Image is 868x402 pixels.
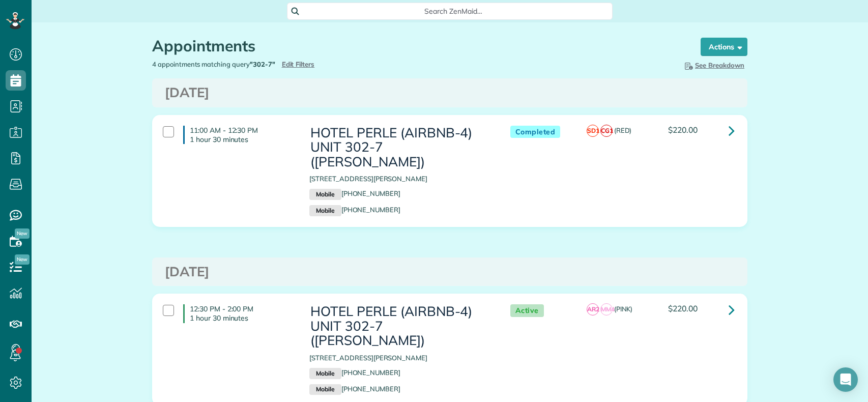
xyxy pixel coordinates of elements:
[614,305,633,313] span: (PINK)
[282,60,315,68] a: Edit Filters
[309,385,400,393] a: Mobile[PHONE_NUMBER]
[668,125,698,135] span: $220.00
[510,304,544,317] span: Active
[309,384,341,395] small: Mobile
[190,313,294,323] p: 1 hour 30 minutes
[833,367,858,392] div: Open Intercom Messenger
[309,368,341,379] small: Mobile
[600,303,613,315] span: MM4
[144,60,450,69] div: 4 appointments matching query
[183,126,294,144] h4: 11:00 AM - 12:30 PM
[680,60,747,71] button: See Breakdown
[683,61,744,69] span: See Breakdown
[587,125,599,137] span: SD1
[183,304,294,323] h4: 12:30 PM - 2:00 PM
[165,265,735,279] h3: [DATE]
[587,303,599,315] span: AR2
[701,38,747,56] button: Actions
[309,126,489,169] h3: HOTEL PERLE (AIRBNB-4) UNIT 302-7 ([PERSON_NAME])
[152,38,681,54] h1: Appointments
[309,205,341,216] small: Mobile
[15,228,30,239] span: New
[309,206,400,214] a: Mobile[PHONE_NUMBER]
[15,254,30,265] span: New
[309,189,341,200] small: Mobile
[309,174,489,184] p: [STREET_ADDRESS][PERSON_NAME]
[250,60,275,68] strong: "302-7"
[309,304,489,348] h3: HOTEL PERLE (AIRBNB-4) UNIT 302-7 ([PERSON_NAME])
[165,85,735,100] h3: [DATE]
[614,126,632,134] span: (RED)
[190,135,294,144] p: 1 hour 30 minutes
[309,189,400,197] a: Mobile[PHONE_NUMBER]
[668,303,698,313] span: $220.00
[309,353,489,363] p: [STREET_ADDRESS][PERSON_NAME]
[510,126,561,138] span: Completed
[600,125,613,137] span: CG1
[309,368,400,377] a: Mobile[PHONE_NUMBER]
